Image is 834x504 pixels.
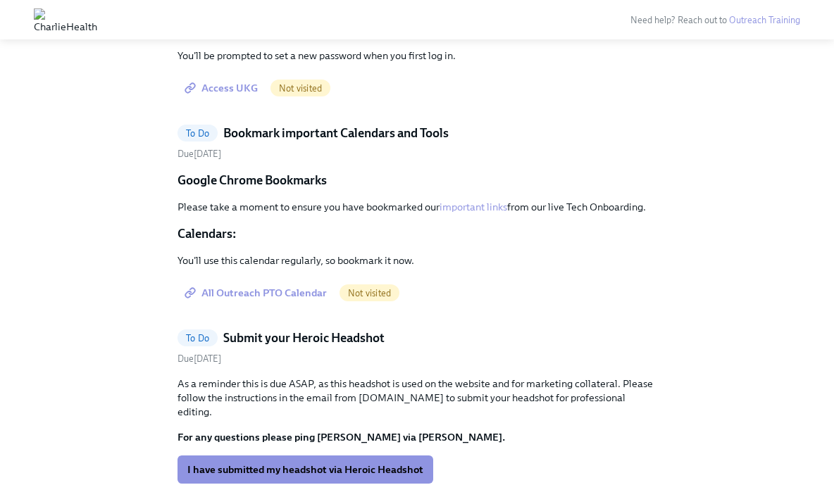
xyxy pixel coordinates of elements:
[178,149,221,159] span: Tuesday, September 23rd 2025, 7:00 am
[187,462,423,477] span: I have submitted my headshot via Heroic Headshot
[223,329,385,346] h5: Submit your Heroic Headshot
[178,377,656,419] p: As a reminder this is due ASAP, as this headshot is used on the website and for marketing collate...
[178,279,337,307] a: All Outreach PTO Calendar
[178,431,505,443] strong: For any questions please ping [PERSON_NAME] via [PERSON_NAME].
[178,49,656,63] p: You'll be prompted to set a new password when you first log in.
[223,125,449,141] h5: Bookmark important Calendars and Tools
[178,333,218,344] span: To Do
[34,8,97,31] img: CharlieHealth
[178,253,656,267] p: You'll use this calendar regularly, so bookmark it now.
[440,201,507,213] a: important links
[178,353,221,364] span: Friday, September 26th 2025, 7:00 am
[178,74,268,102] a: Access UKG
[270,83,330,94] span: Not visited
[178,329,656,365] a: To DoSubmit your Heroic HeadshotDue[DATE]
[178,225,656,242] p: Calendars:
[630,15,800,25] span: Need help? Reach out to
[178,455,433,484] button: I have submitted my headshot via Heroic Headshot
[187,81,258,95] span: Access UKG
[178,125,656,160] a: To DoBookmark important Calendars and ToolsDue[DATE]
[187,286,327,300] span: All Outreach PTO Calendar
[178,172,656,189] p: Google Chrome Bookmarks
[178,200,656,214] p: Please take a moment to ensure you have bookmarked our from our live Tech Onboarding.
[178,128,218,139] span: To Do
[729,15,800,25] a: Outreach Training
[340,288,399,298] span: Not visited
